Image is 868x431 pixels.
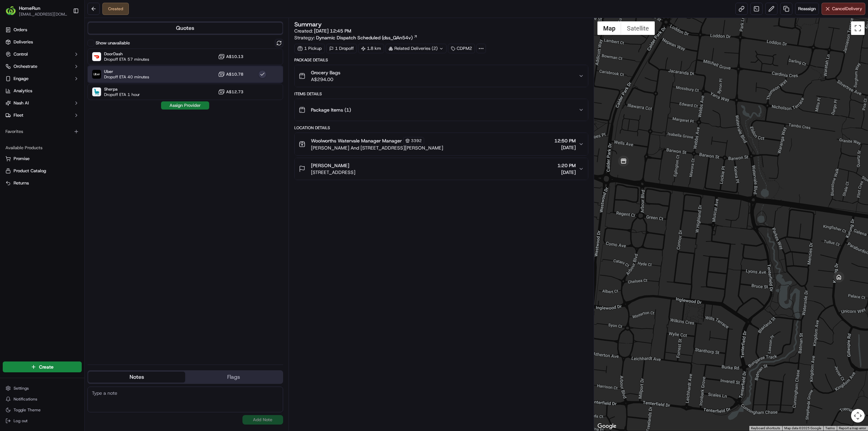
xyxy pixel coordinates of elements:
div: Strategy: [294,34,418,41]
span: Package Items ( 1 ) [311,106,351,113]
span: Cancel Delivery [832,6,862,12]
button: Flags [185,372,282,383]
div: Favorites [3,126,82,137]
button: Package Items (1) [295,99,588,121]
button: Toggle Theme [3,405,82,415]
div: Package Details [294,57,588,63]
button: Keyboard shortcuts [751,426,780,431]
span: Orchestrate [14,63,37,70]
div: Items Details [294,91,588,97]
button: [PERSON_NAME][STREET_ADDRESS]1:20 PM[DATE] [295,158,588,180]
span: Returns [14,180,29,186]
span: A$10.78 [226,72,243,77]
span: Grocery Bags [311,69,340,76]
span: Deliveries [14,39,33,45]
img: Sherpa [92,87,101,96]
button: Product Catalog [3,165,82,176]
span: 3392 [411,138,422,143]
button: Assign Provider [161,101,209,110]
img: Google [596,422,618,431]
span: 12:50 PM [554,137,576,144]
span: Toggle Theme [14,407,41,413]
a: Returns [5,180,79,186]
button: Quotes [88,23,282,34]
span: Map data ©2025 Google [784,426,821,430]
div: 1 Pickup [294,44,325,53]
span: Woolworths Watervale Manager Manager [311,137,402,144]
button: Promise [3,153,82,164]
button: Woolworths Watervale Manager Manager3392[PERSON_NAME] And [STREET_ADDRESS][PERSON_NAME]12:50 PM[D... [295,133,588,155]
button: Notifications [3,394,82,404]
a: Orders [3,24,82,35]
button: Grocery BagsA$294.00 [295,65,588,87]
span: DoorDash [104,51,149,57]
span: Dynamic Dispatch Scheduled (dss_QAn54v) [316,34,413,41]
span: A$294.00 [311,76,340,83]
span: [PERSON_NAME] [311,162,349,169]
a: Report a map error [839,426,866,430]
button: [EMAIL_ADDRESS][DOMAIN_NAME] [19,12,67,17]
span: Created: [294,27,351,34]
button: A$10.78 [218,71,243,78]
a: Dynamic Dispatch Scheduled (dss_QAn54v) [316,34,418,41]
button: Returns [3,178,82,189]
span: Sherpa [104,86,140,92]
img: DoorDash [92,52,101,61]
button: A$10.13 [218,53,243,60]
button: Control [3,49,82,60]
span: Reassign [798,6,816,12]
label: Show unavailable [96,40,130,46]
a: Open this area in Google Maps (opens a new window) [596,422,618,431]
div: 1 Dropoff [326,44,357,53]
button: Settings [3,384,82,393]
button: Create [3,361,82,372]
span: Product Catalog [14,168,46,174]
button: Nash AI [3,98,82,109]
span: Log out [14,418,27,424]
span: Orders [14,27,27,33]
span: Dropoff ETA 1 hour [104,92,140,97]
a: Promise [5,156,79,162]
h3: Summary [294,21,322,27]
span: Analytics [14,88,32,94]
button: Show satellite imagery [621,21,655,35]
button: Fleet [3,110,82,121]
img: HomeRun [5,5,16,16]
span: Promise [14,156,29,162]
a: Product Catalog [5,168,79,174]
span: Dropoff ETA 57 minutes [104,57,149,62]
button: Reassign [795,3,819,15]
span: A$10.13 [226,54,243,59]
img: Uber [92,70,101,79]
span: 1:20 PM [557,162,576,169]
button: Map camera controls [851,409,865,423]
button: HomeRunHomeRun[EMAIL_ADDRESS][DOMAIN_NAME] [3,3,70,19]
span: Engage [14,76,28,82]
button: Engage [3,73,82,84]
span: Uber [104,69,149,74]
span: Control [14,51,28,57]
a: Analytics [3,85,82,96]
div: CDPM2 [448,44,475,53]
button: CancelDelivery [822,3,865,15]
button: Log out [3,416,82,426]
span: Create [39,364,54,370]
a: Terms (opens in new tab) [825,426,835,430]
button: Orchestrate [3,61,82,72]
span: [STREET_ADDRESS] [311,169,355,176]
span: Notifications [14,396,37,402]
span: Settings [14,386,29,391]
span: [DATE] 12:45 PM [314,28,351,34]
a: Deliveries [3,37,82,47]
div: Available Products [3,142,82,153]
span: [DATE] [554,144,576,151]
span: Fleet [14,112,23,118]
button: HomeRun [19,5,40,12]
span: A$12.73 [226,89,243,95]
div: Location Details [294,125,588,131]
span: Nash AI [14,100,29,106]
button: Show street map [597,21,621,35]
button: Toggle fullscreen view [851,21,865,35]
div: 1.8 km [358,44,384,53]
